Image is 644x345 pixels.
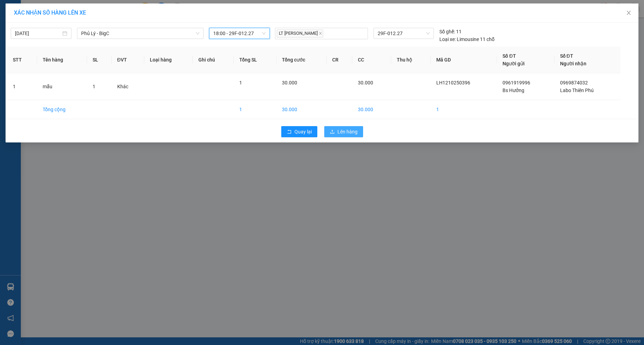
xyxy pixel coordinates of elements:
[72,47,114,54] span: LH1210250398
[15,30,61,37] input: 12/10/2025
[358,80,373,85] span: 30.000
[378,28,430,39] span: 29F-012.27
[87,47,112,73] th: SL
[439,28,462,35] div: 11
[337,128,358,135] span: Lên hàng
[560,88,594,93] span: Labo Thiên Phú
[352,100,391,119] td: 30.000
[14,9,86,16] span: XÁC NHẬN SỐ HÀNG LÊN XE
[234,100,276,119] td: 1
[439,28,455,35] span: Số ghế:
[503,61,525,66] span: Người gửi
[503,80,530,85] span: 0961919996
[213,28,266,39] span: 18:00 - 29F-012.27
[287,129,292,135] span: rollback
[239,80,242,85] span: 1
[319,32,322,35] span: close
[439,35,495,43] div: Limousine 11 chỗ
[196,31,200,35] span: down
[281,126,317,137] button: rollbackQuay lại
[431,47,497,73] th: Mã GD
[619,3,638,23] button: Close
[327,47,352,73] th: CR
[352,47,391,73] th: CC
[391,47,431,73] th: Thu hộ
[276,47,327,73] th: Tổng cước
[324,126,363,137] button: uploadLên hàng
[3,25,8,60] img: logo
[330,129,335,135] span: upload
[37,100,87,119] td: Tổng cộng
[439,35,456,43] span: Loại xe:
[37,47,87,73] th: Tên hàng
[37,73,87,100] td: mẫu
[560,61,586,66] span: Người nhận
[503,53,516,59] span: Số ĐT
[294,128,312,135] span: Quay lại
[144,47,193,73] th: Loại hàng
[276,100,327,119] td: 30.000
[10,30,70,55] span: Chuyển phát nhanh: [GEOGRAPHIC_DATA] - [GEOGRAPHIC_DATA]
[436,80,470,85] span: LH1210250396
[431,100,497,119] td: 1
[560,53,573,59] span: Số ĐT
[503,88,524,93] span: Bs Hưởng
[112,47,144,73] th: ĐVT
[282,80,297,85] span: 30.000
[7,47,37,73] th: STT
[93,84,95,89] span: 1
[112,73,144,100] td: Khác
[7,73,37,100] td: 1
[81,28,200,39] span: Phủ Lý - BigC
[193,47,234,73] th: Ghi chú
[560,80,588,85] span: 0969874032
[234,47,276,73] th: Tổng SL
[277,30,323,38] span: LT [PERSON_NAME]
[12,6,68,28] strong: CÔNG TY TNHH DỊCH VỤ DU LỊCH THỜI ĐẠI
[626,10,632,16] span: close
